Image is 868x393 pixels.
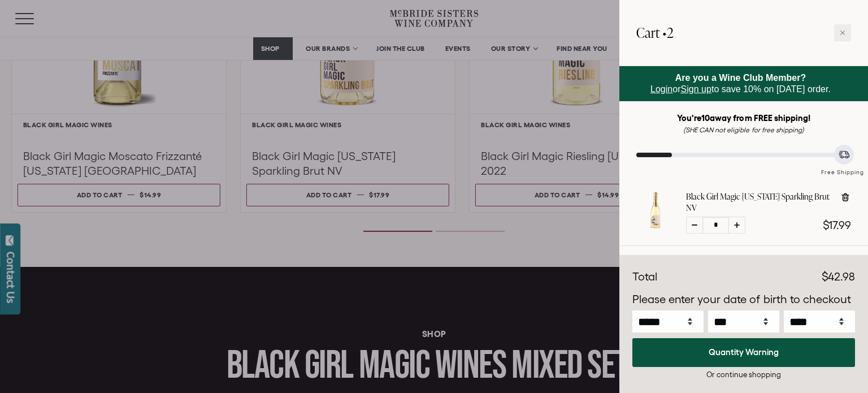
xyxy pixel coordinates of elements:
a: Sign up [681,84,711,94]
strong: You're away from FREE shipping! [677,113,810,123]
em: (SHE CAN not eligible for free shipping) [683,126,804,133]
span: $17.99 [823,219,851,231]
span: 2 [667,23,674,42]
span: or to save 10% on [DATE] order. [650,73,831,94]
a: Login [650,84,672,94]
h2: Cart • [636,17,674,49]
button: Quantity Warning [632,338,855,367]
strong: Are you a Wine Club Member? [675,73,806,83]
a: Black Girl Magic California Sparkling Brut NV [636,219,675,232]
span: 10 [701,113,710,123]
div: Total [632,269,657,286]
div: Free Shipping [817,157,868,177]
div: Or continue shopping [632,369,855,380]
p: Please enter your date of birth to checkout [632,291,855,308]
span: $42.98 [822,270,855,283]
a: Black Girl Magic [US_STATE] Sparkling Brut NV [686,191,831,214]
